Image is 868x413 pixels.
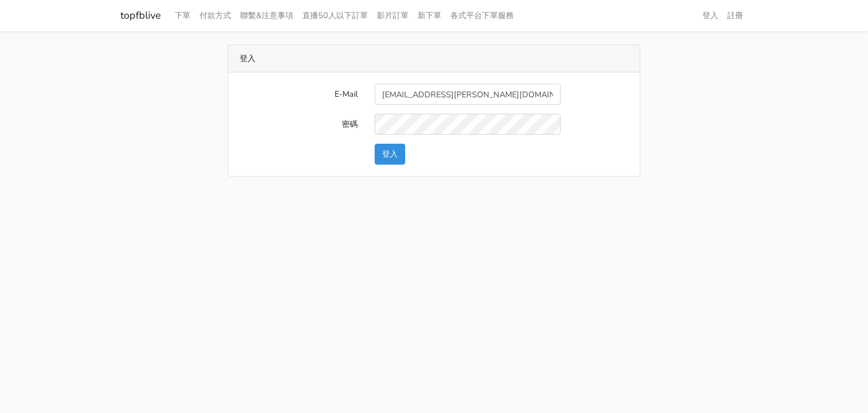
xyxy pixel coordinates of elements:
[446,5,518,27] a: 各式平台下單服務
[170,5,195,27] a: 下單
[236,5,298,27] a: 聯繫&注意事項
[195,5,236,27] a: 付款方式
[120,5,161,27] a: topfblive
[372,5,413,27] a: 影片訂單
[231,84,366,105] label: E-Mail
[228,45,640,72] div: 登入
[698,5,723,27] a: 登入
[375,144,405,165] button: 登入
[298,5,372,27] a: 直播50人以下訂單
[413,5,446,27] a: 新下單
[723,5,748,27] a: 註冊
[231,114,366,135] label: 密碼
